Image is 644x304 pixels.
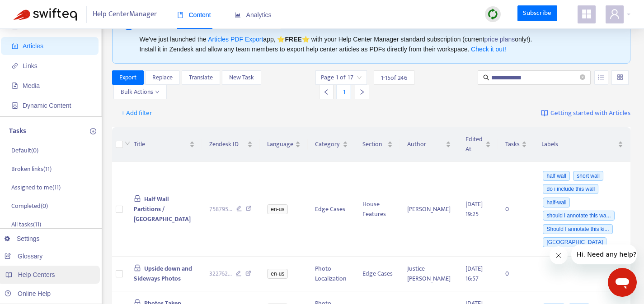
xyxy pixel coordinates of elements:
img: image-link [541,110,548,117]
a: Subscribe [517,5,557,22]
span: down [155,90,160,94]
span: New Task [229,73,254,83]
th: Language [260,127,308,162]
iframe: Message from company [571,244,637,264]
p: Broken links ( 11 ) [11,164,52,174]
span: Category [315,139,341,149]
p: Default ( 0 ) [11,146,38,155]
td: Edge Cases [308,162,355,257]
span: right [359,89,365,95]
span: Export [119,73,136,83]
p: Completed ( 0 ) [11,201,48,211]
span: do i include this wall [543,184,598,194]
span: Translate [189,73,213,83]
td: 0 [498,162,534,257]
span: lock [134,264,141,272]
span: half-wall [543,198,570,207]
th: Author [400,127,458,162]
span: Articles [23,42,43,50]
button: Translate [182,70,220,85]
td: House Features [355,162,400,257]
span: Links [23,62,38,69]
span: Help Center Manager [93,6,157,23]
span: [GEOGRAPHIC_DATA] [543,237,606,247]
span: close-circle [580,74,585,82]
th: Category [308,127,355,162]
span: short wall [573,171,603,181]
div: We've just launched the app, ⭐ ⭐️ with your Help Center Manager standard subscription (current on... [140,34,611,54]
th: Tasks [498,127,534,162]
span: appstore [581,9,592,19]
span: container [12,102,18,109]
span: unordered-list [598,74,604,80]
a: Getting started with Articles [541,106,630,120]
span: 758795 ... [209,204,232,214]
span: en-us [267,204,288,214]
span: file-image [12,83,18,89]
td: [PERSON_NAME] [400,162,458,257]
a: Online Help [5,290,51,297]
span: Tasks [505,139,520,149]
span: Author [407,139,444,149]
span: Media [23,82,40,89]
span: user [609,9,620,19]
span: en-us [267,269,288,279]
th: Edited At [458,127,498,162]
span: Upside down and Sideways Photos [134,263,193,284]
a: Check it out! [471,46,506,53]
a: price plans [484,36,515,43]
span: close-circle [580,74,585,80]
span: Help Centers [18,271,55,278]
span: area-chart [235,12,241,18]
th: Zendesk ID [202,127,260,162]
button: Bulk Actionsdown [113,85,167,99]
div: 1 [337,85,351,99]
p: All tasks ( 11 ) [11,220,41,229]
span: link [12,63,18,69]
td: Photo Localization [308,257,355,291]
span: Half Wall Partitions / [GEOGRAPHIC_DATA] [134,194,191,224]
span: 1 - 15 of 246 [381,73,407,83]
span: + Add filter [121,108,152,119]
span: lock [134,195,141,202]
span: Bulk Actions [121,87,160,97]
span: [DATE] 19:25 [465,199,483,219]
span: Content [177,11,211,18]
button: + Add filter [114,106,159,120]
span: Title [134,139,188,149]
span: account-book [12,43,18,49]
p: Tasks [9,126,26,137]
p: Assigned to me ( 11 ) [11,183,61,192]
span: plus-circle [90,128,96,134]
span: half wall [543,171,569,181]
span: Section [362,139,386,149]
img: Swifteq [14,8,77,21]
span: Should I annotate this ki... [543,224,612,234]
th: Section [355,127,400,162]
th: Title [127,127,202,162]
a: Glossary [5,253,42,260]
td: Justice [PERSON_NAME] [400,257,458,291]
span: should i annotate this wa... [543,211,614,221]
span: 322762 ... [209,269,232,279]
span: Getting started with Articles [550,108,630,119]
img: sync.dc5367851b00ba804db3.png [487,9,498,20]
a: Articles PDF Export [208,36,263,43]
td: 0 [498,257,534,291]
span: search [483,74,489,81]
span: down [125,141,130,146]
button: New Task [222,70,261,85]
span: Dynamic Content [23,102,71,109]
span: Analytics [235,11,272,18]
iframe: Button to launch messaging window [608,268,637,297]
b: FREE [285,36,301,43]
iframe: Close message [550,246,568,264]
span: left [323,89,329,95]
button: Export [112,70,144,85]
button: unordered-list [594,70,608,85]
th: Labels [534,127,630,162]
span: Zendesk ID [209,139,246,149]
span: Edited At [465,134,484,154]
button: Replace [145,70,180,85]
